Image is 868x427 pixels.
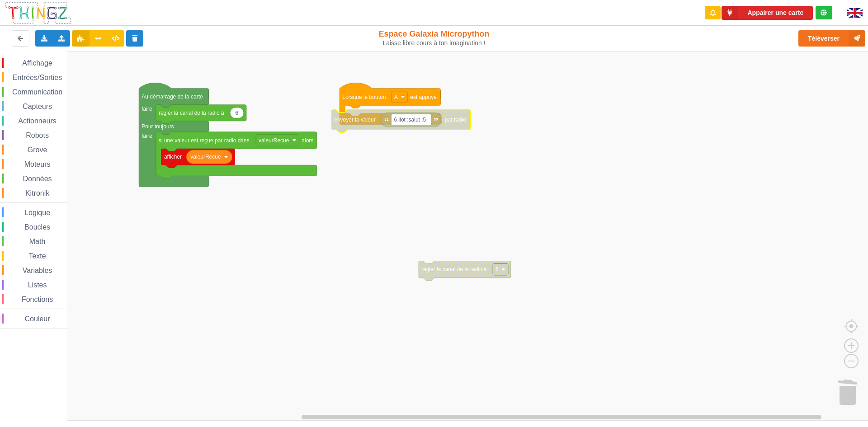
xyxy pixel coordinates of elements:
text: valeurRecue [259,137,289,143]
text: 6 ilot :salut :5 [394,117,426,123]
span: Capteurs [21,103,53,110]
span: Données [22,175,53,183]
span: Texte [27,252,47,260]
span: Math [28,238,47,245]
button: Appairer une carte [722,6,813,20]
span: Fonctions [20,296,54,303]
span: Boucles [23,223,52,231]
span: Grove [26,146,49,154]
text: Au démarrage de la carte [142,94,203,100]
span: Affichage [21,59,53,67]
span: Actionneurs [17,117,58,125]
span: Variables [21,267,54,274]
img: gb.png [847,8,863,18]
text: régler la canal de la radio à [421,266,487,272]
span: Communication [11,88,64,96]
button: Téléverser [798,30,865,47]
text: 6 [495,266,499,272]
text: 6 [236,110,239,116]
span: Entrées/Sorties [11,74,63,81]
text: faire [142,106,152,112]
span: Robots [24,131,50,139]
text: si une valeur est reçue par radio dans [159,137,250,143]
div: Laisse libre cours à ton imagination ! [359,39,510,47]
span: Kitronik [24,189,51,197]
text: faire [142,133,152,139]
text: envoyer la valeur [334,117,375,123]
text: valeurRecue [190,154,221,160]
div: Tu es connecté au serveur de création de Thingz [816,6,832,19]
text: par radio [445,117,467,123]
img: thingz_logo.png [4,1,72,25]
span: Listes [27,281,48,289]
text: est appuyé [410,94,437,100]
text: régler la canal de la radio à [159,110,224,116]
text: Lorsque le bouton [342,94,386,100]
text: A [394,94,398,100]
span: Logique [23,209,52,216]
span: Moteurs [23,160,52,168]
text: Pour toujours [142,123,174,130]
text: alors [302,137,313,143]
text: afficher [164,154,182,160]
div: Espace Galaxia Micropython [359,29,510,47]
span: Couleur [24,315,52,323]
